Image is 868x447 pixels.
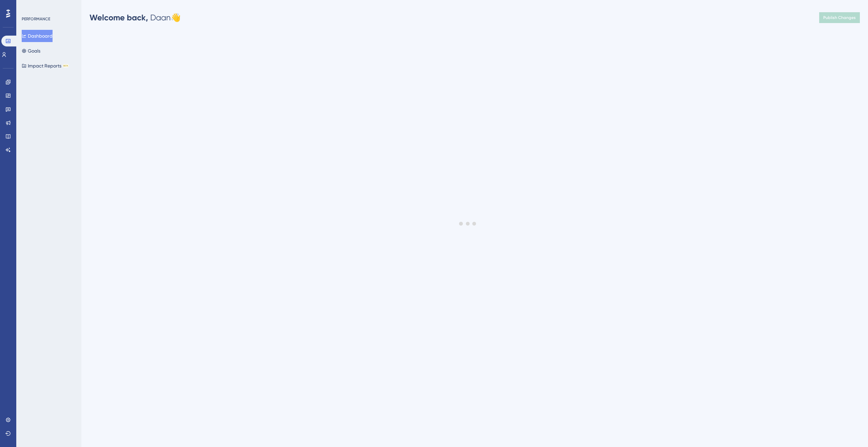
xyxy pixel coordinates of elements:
button: Impact ReportsBETA [22,60,69,72]
button: Goals [22,45,40,57]
div: BETA [63,64,69,67]
div: Daan 👋 [90,12,181,23]
button: Dashboard [22,30,53,42]
button: Publish Changes [819,12,860,23]
div: PERFORMANCE [22,16,50,22]
span: Welcome back, [90,13,148,22]
span: Publish Changes [823,15,856,20]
